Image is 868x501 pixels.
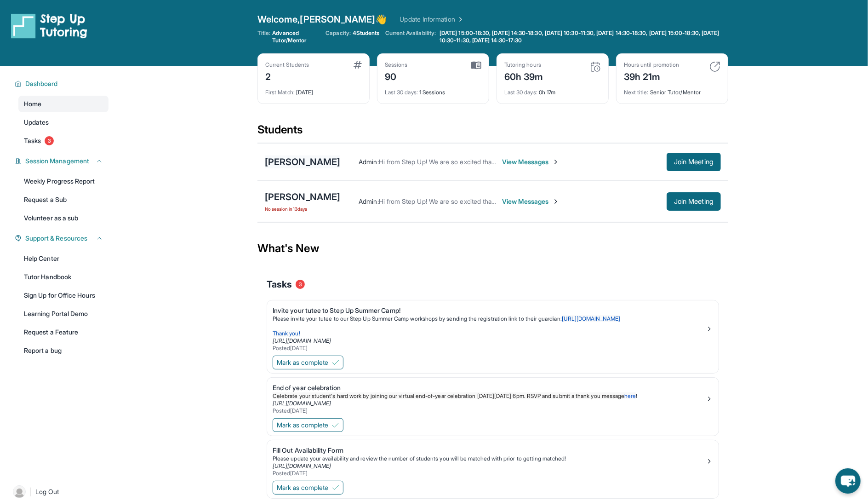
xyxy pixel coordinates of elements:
[385,61,408,69] div: Sessions
[709,61,720,72] img: card
[504,61,543,69] div: Tutoring hours
[273,315,706,322] p: Please invite your tutee to our Step Up Summer Camp workshops by sending the registration link to...
[332,421,339,429] img: Mark as complete
[265,205,340,213] span: No session in 13 days
[265,190,340,203] div: [PERSON_NAME]
[552,158,560,166] img: Chevron-Right
[22,156,103,166] button: Session Management
[385,83,481,96] div: 1 Sessions
[45,136,54,145] span: 3
[332,484,339,491] img: Mark as complete
[265,69,309,83] div: 2
[272,29,320,44] span: Advanced Tutor/Mentor
[835,468,861,494] button: chat-button
[273,470,706,477] div: Posted [DATE]
[29,486,32,497] span: |
[273,306,706,315] div: Invite your tutee to Step Up Summer Camp!
[18,191,108,208] a: Request a Sub
[257,29,270,44] span: Title:
[267,440,719,479] a: Fill Out Availability FormPlease update your availability and review the number of students you w...
[18,250,108,267] a: Help Center
[265,155,340,168] div: [PERSON_NAME]
[552,198,560,205] img: Chevron-Right
[265,83,362,96] div: [DATE]
[273,345,706,352] div: Posted [DATE]
[273,418,343,432] button: Mark as complete
[624,89,649,96] span: Next title :
[354,61,362,69] img: card
[359,158,378,166] span: Admin :
[18,305,108,322] a: Learning Portal Demo
[624,69,679,83] div: 39h 21m
[400,15,464,24] a: Update Information
[267,300,719,354] a: Invite your tutee to Step Up Summer Camp!Please invite your tutee to our Step Up Summer Camp work...
[18,96,108,112] a: Home
[332,359,339,366] img: Mark as complete
[273,330,300,337] span: Thank you!
[273,392,706,400] p: !
[502,197,560,206] span: View Messages
[325,29,351,37] span: Capacity:
[25,234,87,243] span: Support & Resources
[277,358,328,367] span: Mark as complete
[265,89,295,96] span: First Match :
[590,61,601,72] img: card
[24,99,41,109] span: Home
[25,156,89,166] span: Session Management
[257,13,387,26] span: Welcome, [PERSON_NAME] 👋
[267,378,719,416] a: End of year celebrationCelebrate your student's hard work by joining our virtual end-of-year cele...
[18,132,108,149] a: Tasks3
[273,462,331,469] a: [URL][DOMAIN_NAME]
[674,199,714,204] span: Join Meeting
[273,400,331,407] a: [URL][DOMAIN_NAME]
[624,392,636,399] a: here
[385,89,418,96] span: Last 30 days :
[22,79,103,88] button: Dashboard
[277,420,328,430] span: Mark as complete
[18,324,108,340] a: Request a Feature
[265,61,309,69] div: Current Students
[624,83,720,96] div: Senior Tutor/Mentor
[267,278,292,291] span: Tasks
[385,69,408,83] div: 90
[257,228,728,269] div: What's New
[502,157,560,167] span: View Messages
[13,485,26,498] img: user-img
[624,61,679,69] div: Hours until promotion
[667,153,721,171] button: Join Meeting
[18,173,108,190] a: Weekly Progress Report
[359,197,378,205] span: Admin :
[455,15,464,24] img: Chevron Right
[296,280,305,289] span: 3
[18,114,108,131] a: Updates
[504,89,537,96] span: Last 30 days :
[562,315,620,322] a: [URL][DOMAIN_NAME]
[273,446,706,455] div: Fill Out Availability Form
[273,455,706,462] div: Please update your availability and review the number of students you will be matched with prior ...
[273,383,706,392] div: End of year celebration
[25,79,58,88] span: Dashboard
[273,481,343,495] button: Mark as complete
[504,83,601,96] div: 0h 17m
[18,269,108,285] a: Tutor Handbook
[353,29,380,37] span: 4 Students
[18,287,108,304] a: Sign Up for Office Hours
[257,122,728,143] div: Students
[471,61,481,69] img: card
[18,342,108,359] a: Report a bug
[504,69,543,83] div: 60h 39m
[273,356,343,369] button: Mark as complete
[35,487,59,496] span: Log Out
[674,159,714,165] span: Join Meeting
[24,136,41,145] span: Tasks
[385,29,436,44] span: Current Availability:
[440,29,726,44] span: [DATE] 15:00-18:30, [DATE] 14:30-18:30, [DATE] 10:30-11:30, [DATE] 14:30-18:30, [DATE] 15:00-18:3...
[24,118,49,127] span: Updates
[667,192,721,211] button: Join Meeting
[277,483,328,492] span: Mark as complete
[11,13,87,39] img: logo
[22,234,103,243] button: Support & Resources
[438,29,728,44] a: [DATE] 15:00-18:30, [DATE] 14:30-18:30, [DATE] 10:30-11:30, [DATE] 14:30-18:30, [DATE] 15:00-18:3...
[273,392,624,399] span: Celebrate your student's hard work by joining our virtual end-of-year celebration [DATE][DATE] 6p...
[273,337,331,344] a: [URL][DOMAIN_NAME]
